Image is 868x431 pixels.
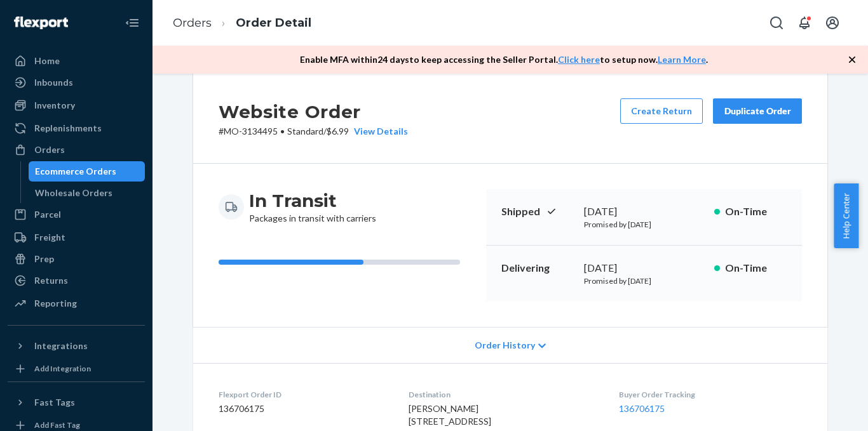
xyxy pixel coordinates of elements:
button: Duplicate Order [713,98,802,124]
p: Delivering [501,261,574,275]
h3: In Transit [249,189,376,212]
a: Orders [8,140,145,160]
button: View Details [349,125,408,138]
button: Integrations [8,336,145,356]
a: Wholesale Orders [29,183,146,203]
dt: Flexport Order ID [219,389,388,400]
a: Inventory [8,95,145,116]
div: Inbounds [34,76,73,89]
dt: Destination [409,389,598,400]
p: Promised by [DATE] [584,219,704,230]
a: Inbounds [8,72,145,93]
button: Open Search Box [764,10,789,36]
a: Replenishments [8,118,145,138]
div: Freight [34,231,65,244]
div: Parcel [34,208,61,221]
div: Replenishments [34,122,102,135]
div: Home [34,55,60,67]
button: Close Navigation [119,10,145,36]
span: • [280,126,285,136]
a: 136706175 [619,403,665,414]
a: Prep [8,249,145,269]
p: On-Time [725,261,787,275]
div: Integrations [34,340,88,352]
button: Open notifications [792,10,817,36]
p: On-Time [725,204,787,219]
button: Create Return [620,98,703,124]
ol: breadcrumbs [163,4,322,42]
img: Flexport logo [14,17,68,29]
p: Enable MFA within 24 days to keep accessing the Seller Portal. to setup now. . [300,53,708,66]
div: Orders [34,143,65,156]
a: Freight [8,227,145,248]
div: Packages in transit with carriers [249,189,376,225]
a: Click here [558,54,600,65]
div: Reporting [34,297,77,310]
div: Returns [34,274,68,287]
a: Learn More [658,54,706,65]
div: [DATE] [584,261,704,275]
span: Order History [475,339,535,352]
a: Home [8,51,145,71]
div: Fast Tags [34,396,75,409]
p: # MO-3134495 / $6.99 [219,125,408,138]
button: Help Center [834,183,858,248]
div: Prep [34,253,54,265]
a: Orders [173,16,212,30]
p: Promised by [DATE] [584,275,704,286]
a: Returns [8,270,145,291]
a: Order Detail [236,16,311,30]
a: Ecommerce Orders [29,161,146,182]
div: Inventory [34,99,75,112]
div: Add Integration [34,363,91,374]
div: Ecommerce Orders [35,165,116,178]
a: Parcel [8,204,145,225]
dt: Buyer Order Tracking [619,389,802,400]
button: Open account menu [820,10,845,36]
span: Standard [287,126,323,136]
div: Add Fast Tag [34,420,80,430]
span: [PERSON_NAME] [STREET_ADDRESS] [409,403,491,427]
div: Wholesale Orders [35,187,112,199]
div: [DATE] [584,204,704,219]
dd: 136706175 [219,402,388,415]
h2: Website Order [219,98,408,125]
button: Fast Tags [8,392,145,413]
div: Duplicate Order [724,105,791,117]
a: Reporting [8,293,145,314]
a: Add Integration [8,361,145,376]
p: Shipped [501,204,574,219]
